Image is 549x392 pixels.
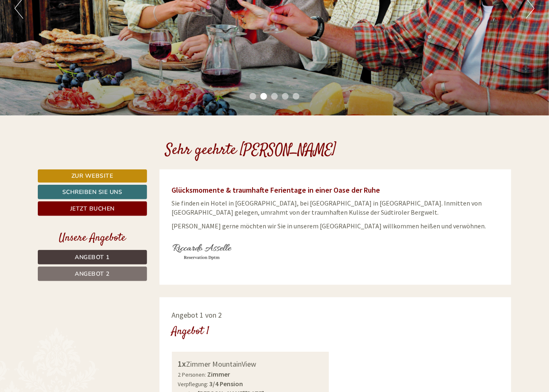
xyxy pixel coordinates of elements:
div: Zimmer MountainView [178,358,323,370]
b: 3/4 Pension [210,380,243,388]
div: Unsere Angebote [38,230,147,246]
a: Jetzt buchen [38,201,147,216]
a: Schreiben Sie uns [38,185,147,199]
span: Angebot 1 [75,253,110,261]
small: Verpflegung: [178,381,208,388]
b: 1x [178,358,186,369]
small: 2 Personen: [178,371,206,378]
button: Senden [277,219,327,233]
b: Zimmer [208,370,230,378]
h1: Sehr geehrte [PERSON_NAME] [166,142,336,159]
div: Montag [146,6,181,20]
img: user-152.jpg [172,235,233,268]
small: 21:43 [199,40,315,46]
a: Zur Website [38,169,147,183]
div: Guten Tag, wie können wir Ihnen helfen? [195,22,321,48]
span: Glücksmomente & traumhafte Ferientage in einer Oase der Ruhe [172,185,380,195]
span: Angebot 1 von 2 [172,310,222,320]
span: Angebot 2 [75,270,110,278]
div: Angebot 1 [172,324,210,339]
div: Sie [199,24,315,31]
span: Sie finden ein Hotel in [GEOGRAPHIC_DATA], bei [GEOGRAPHIC_DATA] in [GEOGRAPHIC_DATA]. Inmitten v... [172,199,482,217]
p: [PERSON_NAME] gerne möchten wir Sie in unserem [GEOGRAPHIC_DATA] willkommen heißen und verwöhnen. [172,221,499,231]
